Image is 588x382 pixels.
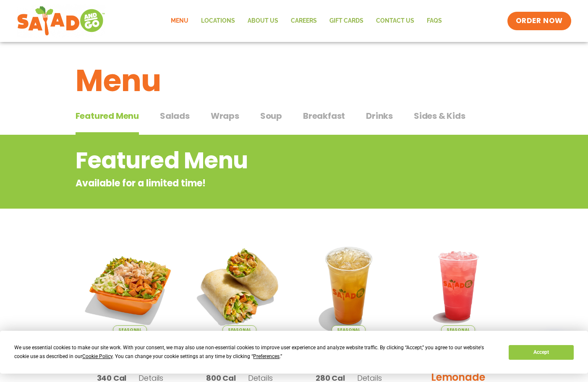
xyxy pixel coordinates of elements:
[160,110,190,122] span: Salads
[301,237,397,334] img: Product photo for Apple Cider Lemonade
[260,110,282,122] span: Soup
[222,325,256,334] span: Seasonal
[509,345,573,360] button: Accept
[303,110,345,122] span: Breakfast
[82,237,179,334] img: Product photo for Southwest Harvest Salad
[332,325,366,334] span: Seasonal
[410,237,507,334] img: Product photo for Blackberry Bramble Lemonade
[82,353,112,359] span: Cookie Policy
[165,11,195,31] a: Menu
[414,110,465,122] span: Sides & Kids
[76,107,513,135] div: Tabbed content
[507,12,571,30] a: ORDER NOW
[253,353,280,359] span: Preferences
[113,325,147,334] span: Seasonal
[191,237,288,334] img: Product photo for Southwest Harvest Wrap
[211,110,239,122] span: Wraps
[370,11,421,31] a: Contact Us
[76,176,445,190] p: Available for a limited time!
[195,11,241,31] a: Locations
[165,11,448,31] nav: Menu
[285,11,323,31] a: Careers
[76,58,513,103] h1: Menu
[17,4,105,38] img: new-SAG-logo-768×292
[76,144,445,178] h2: Featured Menu
[366,110,393,122] span: Drinks
[241,11,285,31] a: About Us
[14,343,499,361] div: We use essential cookies to make our site work. With your consent, we may also use non-essential ...
[421,11,448,31] a: FAQs
[76,110,139,122] span: Featured Menu
[516,16,563,26] span: ORDER NOW
[441,325,475,334] span: Seasonal
[323,11,370,31] a: GIFT CARDS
